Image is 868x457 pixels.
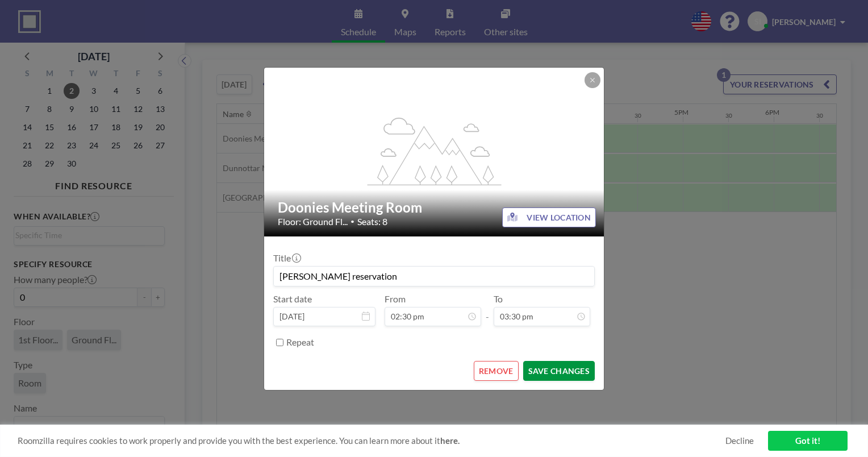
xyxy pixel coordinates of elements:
span: Roomzilla requires cookies to work properly and provide you with the best experience. You can lea... [18,435,725,446]
span: Floor: Ground Fl... [278,216,348,227]
g: flex-grow: 1.2; [368,117,502,185]
button: SAVE CHANGES [523,361,595,381]
span: • [350,217,354,226]
a: Decline [725,435,754,446]
a: here. [440,435,460,446]
label: Title [273,252,300,264]
label: To [494,293,503,305]
span: Seats: 8 [357,216,387,227]
label: Repeat [286,336,314,348]
label: Start date [273,293,312,305]
h2: Doonies Meeting Room [278,199,591,216]
button: VIEW LOCATION [502,207,596,227]
span: - [486,297,489,322]
label: From [385,293,406,305]
input: (No title) [274,267,594,286]
button: REMOVE [474,361,519,381]
a: Got it! [768,431,848,451]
